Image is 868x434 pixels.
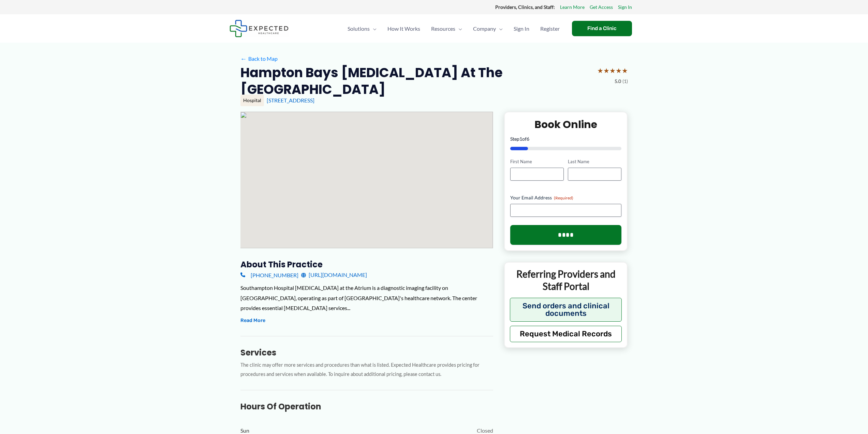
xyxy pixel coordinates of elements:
[370,17,377,41] span: Menu Toggle
[495,4,555,10] strong: Providers, Clinics, and Staff:
[519,136,522,142] span: 1
[510,118,622,131] h2: Book Online
[382,17,426,41] a: How It Works
[616,64,622,77] span: ★
[240,347,493,358] h3: Services
[240,283,493,313] div: Southampton Hospital [MEDICAL_DATA] at the Atrium is a diagnostic imaging facility on [GEOGRAPHIC...
[615,77,621,86] span: 5.0
[514,17,529,41] span: Sign In
[473,17,496,41] span: Company
[240,64,592,98] h2: Hampton Bays [MEDICAL_DATA] at the [GEOGRAPHIC_DATA]
[455,17,462,41] span: Menu Toggle
[540,17,560,41] span: Register
[342,17,565,41] nav: Primary Site Navigation
[609,64,616,77] span: ★
[468,17,508,41] a: CompanyMenu Toggle
[510,137,622,141] p: Step of
[590,3,613,12] a: Get Access
[301,270,367,280] a: [URL][DOMAIN_NAME]
[348,17,370,41] span: Solutions
[508,17,535,41] a: Sign In
[426,17,468,41] a: ResourcesMenu Toggle
[572,21,632,36] a: Find a Clinic
[510,298,622,322] button: Send orders and clinical documents
[240,270,298,280] a: [PHONE_NUMBER]
[618,3,632,12] a: Sign In
[240,361,493,379] p: The clinic may offer more services and procedures than what is listed. Expected Healthcare provid...
[431,17,455,41] span: Resources
[240,95,264,106] div: Hospital
[240,54,278,64] a: ←Back to Map
[527,136,529,142] span: 6
[597,64,603,77] span: ★
[510,194,622,201] label: Your Email Address
[622,77,628,86] span: (1)
[510,158,564,165] label: First Name
[510,326,622,342] button: Request Medical Records
[387,17,420,41] span: How It Works
[342,17,382,41] a: SolutionsMenu Toggle
[510,268,622,293] p: Referring Providers and Staff Portal
[240,401,493,412] h3: Hours of Operation
[240,259,493,270] h3: About this practice
[240,55,247,62] span: ←
[267,97,314,103] a: [STREET_ADDRESS]
[603,64,609,77] span: ★
[535,17,565,41] a: Register
[496,17,503,41] span: Menu Toggle
[240,317,265,325] button: Read More
[560,3,585,12] a: Learn More
[554,195,573,200] span: (Required)
[622,64,628,77] span: ★
[568,158,621,165] label: Last Name
[230,20,289,37] img: Expected Healthcare Logo - side, dark font, small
